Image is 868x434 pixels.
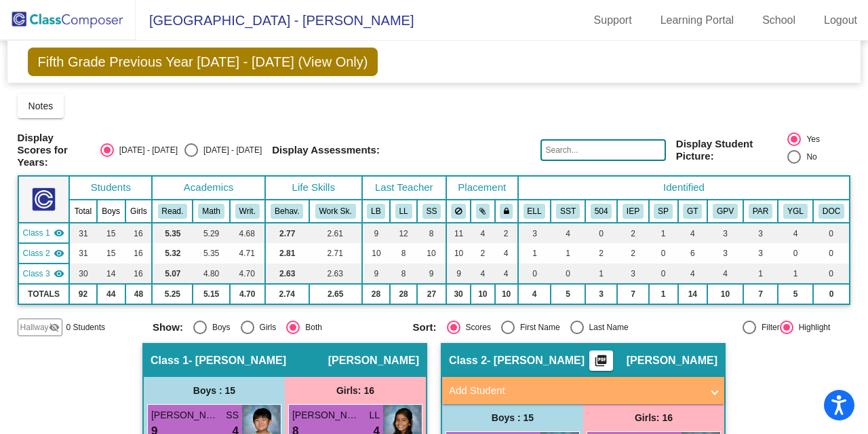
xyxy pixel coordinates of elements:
[589,350,613,371] button: Print Students Details
[818,204,844,219] button: DOC
[707,284,743,304] td: 10
[69,284,96,304] td: 92
[446,176,518,200] th: Placement
[152,243,193,264] td: 5.32
[495,284,518,304] td: 10
[362,176,446,200] th: Last Teacher
[446,284,471,304] td: 30
[518,200,551,223] th: English Language Learner
[591,204,612,219] button: 504
[395,204,412,219] button: LL
[18,132,90,168] span: Display Scores for Years:
[495,264,518,284] td: 4
[54,228,64,238] mat-icon: visibility
[292,408,360,422] span: [PERSON_NAME]
[617,200,648,223] th: Individualized Education Plan
[285,377,426,404] div: Girls: 16
[778,243,813,264] td: 0
[413,321,663,334] mat-radio-group: Select an option
[151,354,189,367] span: Class 1
[678,243,708,264] td: 6
[151,408,219,422] span: [PERSON_NAME]
[787,132,850,168] mat-radio-group: Select an option
[743,243,778,264] td: 3
[793,321,831,333] div: Highlight
[678,284,708,304] td: 14
[551,200,585,223] th: SST
[417,200,446,223] th: Susan Sandrew
[551,284,585,304] td: 5
[66,321,105,333] span: 0 Students
[189,354,286,367] span: - [PERSON_NAME]
[585,264,617,284] td: 1
[153,321,183,333] span: Show:
[801,133,820,145] div: Yes
[230,243,265,264] td: 4.71
[813,200,850,223] th: NEEDS DOCUMENTS FOR ENROLLMENT
[551,223,585,243] td: 4
[518,284,551,304] td: 4
[540,139,665,161] input: Search...
[556,204,580,219] button: SST
[743,284,778,304] td: 7
[152,223,193,243] td: 5.35
[153,321,403,334] mat-radio-group: Select an option
[649,284,678,304] td: 1
[125,200,153,223] th: Girls
[422,204,441,219] button: SS
[97,223,125,243] td: 15
[617,284,648,304] td: 7
[230,223,265,243] td: 4.68
[309,284,362,304] td: 2.65
[254,321,277,333] div: Girls
[743,264,778,284] td: 1
[193,243,229,264] td: 5.35
[617,223,648,243] td: 2
[449,354,487,367] span: Class 2
[152,264,193,284] td: 5.07
[593,354,609,373] mat-icon: picture_as_pdf
[627,354,717,367] span: [PERSON_NAME]
[707,264,743,284] td: 4
[584,321,629,333] div: Last Name
[152,284,193,304] td: 5.25
[265,243,309,264] td: 2.81
[583,10,643,31] a: Support
[265,223,309,243] td: 2.77
[683,204,702,219] button: GT
[442,377,724,404] mat-expansion-panel-header: Add Student
[778,264,813,284] td: 1
[125,284,153,304] td: 48
[97,284,125,304] td: 44
[446,200,471,223] th: Keep away students
[271,204,303,219] button: Behav.
[813,223,850,243] td: 0
[136,10,414,31] span: [GEOGRAPHIC_DATA] - [PERSON_NAME]
[362,284,390,304] td: 28
[69,200,96,223] th: Total
[417,264,446,284] td: 9
[778,223,813,243] td: 4
[193,284,229,304] td: 5.15
[28,48,378,76] span: Fifth Grade Previous Year [DATE] - [DATE] (View Only)
[495,200,518,223] th: Keep with teacher
[678,223,708,243] td: 4
[198,144,262,156] div: [DATE] - [DATE]
[265,176,362,200] th: Life Skills
[778,284,813,304] td: 5
[390,284,417,304] td: 28
[654,204,673,219] button: SP
[649,200,678,223] th: Speech IEP
[69,176,152,200] th: Students
[449,383,701,399] mat-panel-title: Add Student
[813,264,850,284] td: 0
[23,268,50,280] span: Class 3
[152,176,265,200] th: Academics
[707,200,743,223] th: Good Parent Volunteer
[417,223,446,243] td: 8
[97,200,125,223] th: Boys
[125,264,153,284] td: 16
[18,94,64,118] button: Notes
[585,284,617,304] td: 3
[801,151,816,163] div: No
